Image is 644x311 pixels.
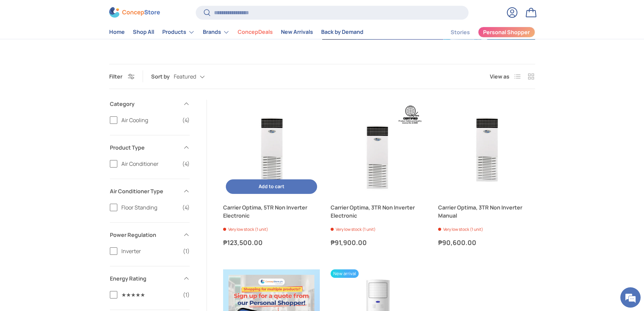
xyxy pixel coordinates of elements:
[110,143,179,152] span: Product Type
[174,71,218,83] button: Featured
[331,203,427,220] a: Carrier Optima, 3TR Non Inverter Electronic
[110,266,190,291] summary: Energy Rating
[238,26,273,39] a: ConcepDeals
[223,203,320,220] a: Carrier Optima, 5TR Non Inverter Electronic
[183,247,190,255] span: (1)
[199,25,234,39] summary: Brands
[111,3,127,20] div: Minimize live chat window
[110,223,190,247] summary: Power Regulation
[109,25,363,39] nav: Primary
[109,73,122,80] span: Filter
[490,72,509,81] span: View as
[281,26,313,39] a: New Arrivals
[223,100,320,197] a: Carrier Optima, 5TR Non Inverter Electronic
[110,231,179,239] span: Power Regulation
[110,135,190,160] summary: Product Type
[182,116,190,124] span: (4)
[183,291,190,299] span: (1)
[451,26,470,39] a: Stories
[259,183,284,190] span: Add to cart
[331,269,359,278] span: New arrival
[478,27,535,38] a: Personal Shopper
[223,100,320,197] img: carrier-optima-5tr-non-inverter-floor-standing-aircon-unit-full-view-concepstore
[182,203,190,212] span: (4)
[109,26,125,39] a: Home
[331,100,427,197] a: Carrier Optima, 3TR Non Inverter Electronic
[110,100,179,108] span: Category
[3,185,129,208] textarea: Type your message and hit 'Enter'
[109,73,135,80] button: Filter
[39,85,93,154] span: We're online!
[121,203,178,212] span: Floor Standing
[110,179,190,203] summary: Air Conditioner Type
[151,72,174,81] label: Sort by
[321,26,363,39] a: Back by Demand
[121,116,178,124] span: Air Cooling
[110,92,190,116] summary: Category
[438,100,535,197] img: carrier-optima-3tr-non-inverter-manual-floor-standing-aircon-unit-full-view-concepstore
[182,160,190,168] span: (4)
[133,26,154,39] a: Shop All
[438,203,535,220] a: Carrier Optima, 3TR Non Inverter Manual
[174,73,196,80] span: Featured
[226,179,317,194] button: Add to cart
[121,247,179,255] span: Inverter
[110,187,179,195] span: Air Conditioner Type
[121,291,179,299] span: ★★★★★
[121,160,178,168] span: Air Conditioner
[158,25,199,39] summary: Products
[438,100,535,197] a: Carrier Optima, 3TR Non Inverter Manual
[109,7,160,18] img: ConcepStore
[434,25,535,39] nav: Secondary
[35,38,114,47] div: Chat with us now
[110,274,179,283] span: Energy Rating
[483,30,530,35] span: Personal Shopper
